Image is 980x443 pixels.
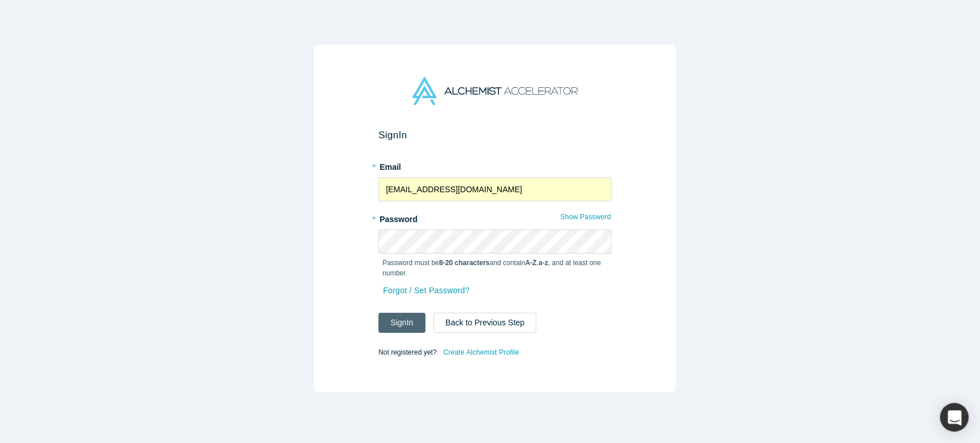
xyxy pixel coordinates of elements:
[412,77,578,105] img: Alchemist Accelerator Logo
[382,258,607,278] p: Password must be and contain , , and at least one number.
[539,259,548,267] strong: a-z
[378,313,425,333] button: SignIn
[382,281,470,301] a: Forgot / Set Password?
[378,348,436,356] span: Not registered yet?
[378,209,611,226] label: Password
[378,157,611,173] label: Email
[560,209,611,224] button: Show Password
[525,259,537,267] strong: A-Z
[433,313,537,333] button: Back to Previous Step
[439,259,490,267] strong: 8-20 characters
[443,345,520,360] a: Create Alchemist Profile
[378,129,611,141] h2: Sign In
